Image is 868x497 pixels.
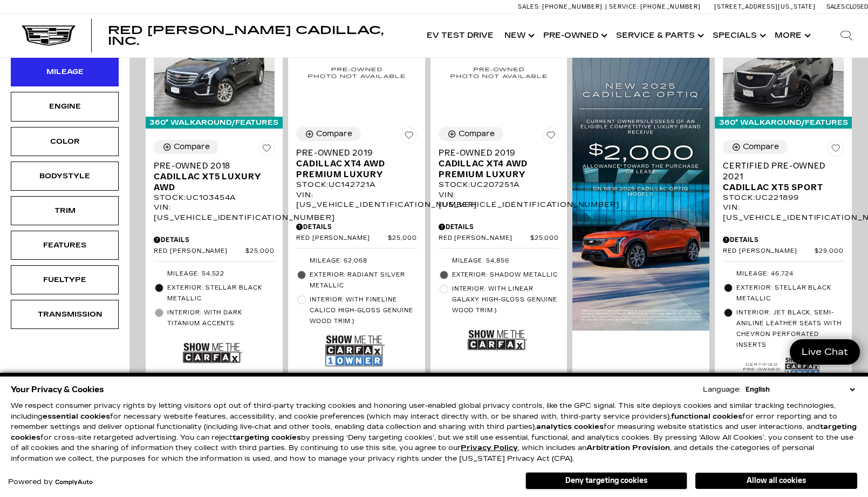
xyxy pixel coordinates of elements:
button: Compare Vehicle [296,127,361,141]
span: Live Chat [796,346,853,358]
select: Language Select [743,384,857,395]
div: Compare [743,142,779,152]
span: Your Privacy & Cookies [11,382,104,397]
button: Allow all cookies [695,473,857,489]
div: Language: [703,386,741,393]
span: Pre-Owned 2019 [439,147,551,158]
span: Cadillac XT4 AWD Premium Luxury [439,158,551,180]
span: Closed [846,3,868,10]
div: Search [825,14,868,57]
a: Red [PERSON_NAME] $25,000 [154,247,275,256]
div: Compare [174,142,210,152]
a: Pre-Owned [538,14,611,57]
div: Fueltype [38,274,92,286]
div: ColorColor [11,127,119,156]
span: $25,000 [530,234,559,243]
a: Live Chat [790,339,860,365]
a: Service: [PHONE_NUMBER] [605,4,703,10]
a: Certified Pre-Owned 2021Cadillac XT5 Sport [723,160,844,193]
li: Mileage: 46,724 [723,267,844,281]
div: Stock : UC142721A [296,180,417,190]
span: Exterior: STELLAR BLACK METALLIC [167,283,275,304]
button: Compare Vehicle [723,140,788,154]
div: TrimTrim [11,196,119,225]
div: Color [38,136,92,147]
img: 2019 Cadillac XT4 AWD Premium Luxury [296,26,417,119]
span: Certified Pre-Owned 2021 [723,160,836,182]
a: Pre-Owned 2019Cadillac XT4 AWD Premium Luxury [296,147,417,180]
strong: Arbitration Provision [586,444,670,452]
div: VIN: [US_VEHICLE_IDENTIFICATION_NUMBER] [296,190,417,210]
span: Interior: With Fineline Calico high-gloss genuine wood trim.) [310,294,417,327]
span: Cadillac XT5 Sport [723,182,836,193]
span: Cadillac XT4 AWD Premium Luxury [296,158,409,180]
button: Deny targeting cookies [525,472,687,489]
div: Stock : UC103454A [154,193,275,203]
a: Red [PERSON_NAME] $25,000 [296,234,417,243]
span: $29,000 [815,247,844,256]
div: Stock : UC221899 [723,193,844,203]
strong: targeting cookies [233,433,301,442]
a: Service & Parts [611,14,707,57]
span: Exterior: SHADOW METALLIC [452,270,559,280]
div: Engine [38,100,92,112]
strong: essential cookies [43,412,110,421]
button: Save Vehicle [543,127,559,147]
div: EngineEngine [11,92,119,121]
a: New [499,14,538,57]
span: Pre-Owned 2019 [296,147,409,158]
div: Mileage [38,66,92,78]
p: We respect consumer privacy rights by letting visitors opt out of third-party tracking cookies an... [11,401,857,464]
button: Compare Vehicle [439,127,503,141]
div: Pricing Details - Pre-Owned 2019 Cadillac XT4 AWD Premium Luxury [439,222,559,232]
div: Stock : UC207251A [439,180,559,190]
a: Cadillac Dark Logo with Cadillac White Text [22,25,76,46]
a: ComplyAuto [55,479,93,486]
span: Service: [609,3,639,10]
a: Pre-Owned 2019Cadillac XT4 AWD Premium Luxury [439,147,559,180]
div: FeaturesFeatures [11,231,119,260]
img: 2021 Cadillac XT5 Sport [723,26,844,117]
img: 2019 Cadillac XT4 AWD Premium Luxury [439,26,559,119]
span: Interior: Jet Black, Semi-aniline leather seats with chevron perforated inserts [736,307,844,351]
button: Compare Vehicle [154,140,218,154]
span: Red [PERSON_NAME] [154,247,245,256]
button: Save Vehicle [258,140,275,160]
div: Transmission [38,308,92,320]
strong: targeting cookies [11,422,857,442]
div: Pricing Details - Pre-Owned 2019 Cadillac XT4 AWD Premium Luxury [296,222,417,232]
div: VIN: [US_VEHICLE_IDENTIFICATION_NUMBER] [154,203,275,222]
strong: functional cookies [671,412,742,421]
a: [STREET_ADDRESS][US_STATE] [714,3,816,10]
div: TransmissionTransmission [11,300,119,329]
a: Red [PERSON_NAME] Cadillac, Inc. [108,25,411,46]
button: Save Vehicle [828,140,844,160]
a: Red [PERSON_NAME] $29,000 [723,247,844,256]
li: Mileage: 62,068 [296,254,417,268]
div: Trim [38,205,92,217]
span: Exterior: Stellar Black Metallic [736,283,844,304]
img: Show Me the CARFAX 1-Owner Badge [325,331,385,371]
div: Features [38,239,92,251]
div: Compare [316,129,352,139]
span: Cadillac XT5 Luxury AWD [154,171,266,193]
img: 2018 Cadillac XT5 Luxury AWD [154,26,275,117]
span: Sales: [826,3,846,10]
div: VIN: [US_VEHICLE_IDENTIFICATION_NUMBER] [723,203,844,222]
span: $25,000 [388,234,417,243]
span: Pre-Owned 2018 [154,160,266,171]
div: BodystyleBodystyle [11,162,119,191]
span: Exterior: RADIANT SILVER METALLIC [310,270,417,291]
a: Red [PERSON_NAME] $25,000 [439,234,559,243]
li: Mileage: 54,522 [154,267,275,281]
a: Pre-Owned 2018Cadillac XT5 Luxury AWD [154,160,275,193]
img: Show Me the CARFAX 1-Owner Badge [785,355,821,379]
div: MileageMileage [11,57,119,86]
span: $25,000 [245,247,275,256]
span: Interior: With Linear Galaxy high-gloss genuine wood trim.) [452,284,559,316]
div: Powered by [8,479,93,486]
div: Compare [459,129,495,139]
button: Save Vehicle [401,127,417,147]
a: EV Test Drive [421,14,499,57]
span: Red [PERSON_NAME] [296,234,388,243]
